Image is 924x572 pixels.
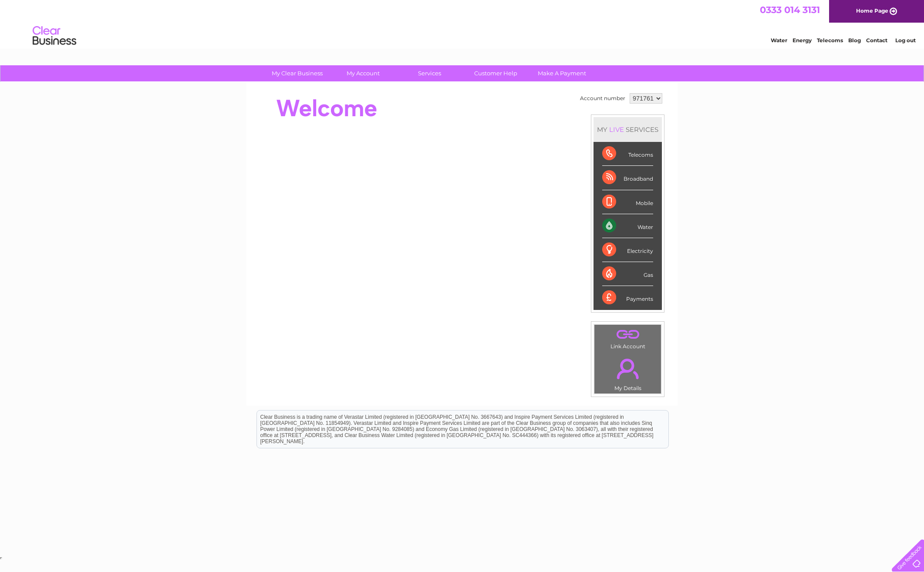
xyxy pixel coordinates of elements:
div: Broadband [602,166,653,190]
img: logo.png [32,23,77,49]
td: My Details [594,351,661,394]
a: Contact [866,37,887,44]
div: MY SERVICES [594,117,662,142]
div: Telecoms [602,142,653,166]
a: My Clear Business [261,65,333,81]
a: Telecoms [817,37,843,44]
a: Customer Help [460,65,532,81]
a: Log out [895,37,916,44]
a: My Account [327,65,399,81]
a: Blog [848,37,861,44]
a: Energy [792,37,812,44]
a: Make A Payment [526,65,598,81]
div: Mobile [602,190,653,214]
a: . [597,327,659,342]
td: Account number [578,91,627,106]
td: Link Account [594,324,661,352]
a: Water [771,37,787,44]
div: Clear Business is a trading name of Verastar Limited (registered in [GEOGRAPHIC_DATA] No. 3667643... [257,5,668,42]
div: Water [602,214,653,238]
a: . [597,353,659,384]
div: Electricity [602,238,653,262]
a: 0333 014 3131 [760,4,820,15]
div: LIVE [607,125,626,134]
div: Gas [602,262,653,286]
a: Services [394,65,465,81]
div: Payments [602,286,653,310]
